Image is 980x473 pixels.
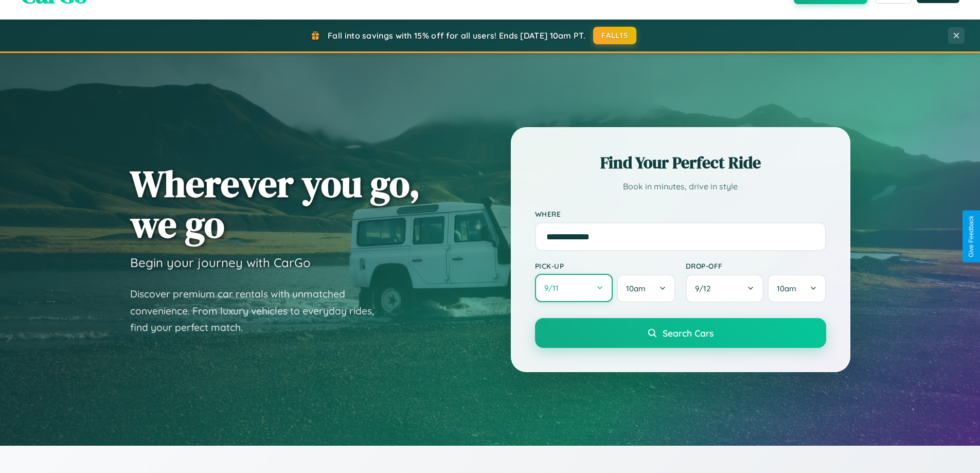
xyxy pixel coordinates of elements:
h3: Begin your journey with CarGo [130,255,311,270]
p: Book in minutes, drive in style [535,179,826,194]
label: Pick-up [535,261,675,270]
span: 9 / 11 [544,283,564,293]
span: 10am [777,284,796,293]
span: Fall into savings with 15% off for all users! Ends [DATE] 10am PT. [328,30,585,41]
button: 9/11 [535,274,613,302]
span: Search Cars [663,327,714,339]
button: 10am [617,274,675,303]
div: Give Feedback [968,216,975,257]
span: 9 / 12 [695,284,716,293]
p: Discover premium car rentals with unmatched convenience. From luxury vehicles to everyday rides, ... [130,286,387,336]
span: 10am [626,284,646,293]
h2: Find Your Perfect Ride [535,151,826,174]
h1: Wherever you go, we go [130,163,420,244]
label: Drop-off [686,261,826,270]
label: Where [535,209,826,218]
button: FALL15 [593,27,636,44]
button: 9/12 [686,274,764,303]
button: Search Cars [535,318,826,348]
button: 10am [768,274,826,303]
